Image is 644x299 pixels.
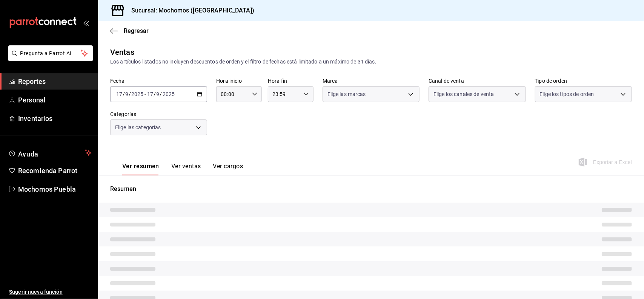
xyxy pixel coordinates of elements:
span: Pregunta a Parrot AI [20,50,81,57]
span: Sugerir nueva función [9,288,92,296]
span: / [129,91,131,97]
label: Categorías [110,112,207,117]
input: -- [156,91,160,97]
input: -- [125,91,129,97]
input: ---- [162,91,175,97]
span: / [160,91,162,97]
span: - [144,91,146,97]
input: ---- [131,91,144,97]
label: Hora inicio [216,79,262,84]
span: Elige los tipos de orden [540,90,594,98]
span: Regresar [124,27,149,34]
button: open_drawer_menu [83,20,89,26]
span: / [123,91,125,97]
input: -- [147,91,154,97]
label: Tipo de orden [535,79,632,84]
div: navigation tabs [122,163,243,175]
span: / [154,91,156,97]
p: Resumen [110,184,632,194]
span: Mochomos Puebla [18,184,92,194]
button: Ver resumen [122,163,159,175]
span: Recomienda Parrot [18,166,92,176]
label: Hora fin [268,79,314,84]
span: Elige los canales de venta [433,90,494,98]
span: Personal [18,95,92,105]
div: Ventas [110,46,134,58]
label: Canal de venta [429,79,526,84]
button: Ver cargos [213,163,243,175]
button: Regresar [110,27,149,34]
a: Pregunta a Parrot AI [5,55,93,63]
span: Inventarios [18,113,92,124]
span: Reportes [18,76,92,87]
button: Ver ventas [171,163,201,175]
div: Los artículos listados no incluyen descuentos de orden y el filtro de fechas está limitado a un m... [110,58,632,66]
button: Pregunta a Parrot AI [8,45,93,61]
label: Marca [323,79,420,84]
span: Elige las categorías [115,124,161,131]
input: -- [116,91,123,97]
label: Fecha [110,79,207,84]
span: Elige las marcas [327,90,366,98]
span: Ayuda [18,148,82,157]
h3: Sucursal: Mochomos ([GEOGRAPHIC_DATA]) [125,6,254,15]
